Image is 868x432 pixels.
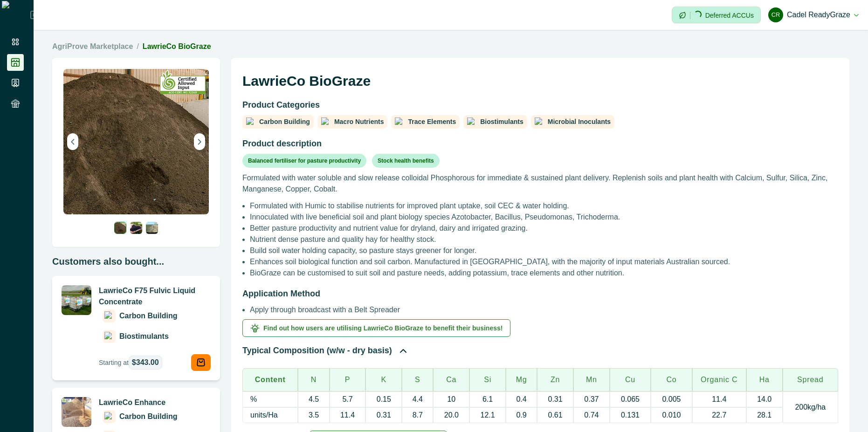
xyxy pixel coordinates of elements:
[692,391,746,407] td: 11.4
[242,69,838,99] h1: LawrieCo BioGraze
[469,368,506,391] th: Si
[651,391,692,407] td: 0.005
[99,397,211,408] p: LawrieCo Enhance
[52,41,133,52] a: AgriProve Marketplace
[402,407,433,423] td: 8.7
[705,12,754,19] p: Deferred ACCUs
[610,391,651,407] td: 0.065
[469,407,506,423] td: 12.1
[783,391,838,423] td: 200kg/ha
[250,245,838,256] li: Build soil water holding capacity, so pasture stays greener for longer.
[298,391,329,407] td: 4.5
[506,391,537,407] td: 0.4
[537,407,573,423] td: 0.61
[330,407,366,423] td: 11.4
[242,172,838,195] p: Formulated with water soluble and slow release colloidal Phosphorous for immediate & sustained pl...
[250,267,838,279] li: BioGraze can be customised to suit soil and pasture needs, adding potassium, trace elements and o...
[334,117,384,127] p: Macro Nutrients
[250,256,838,267] li: Enhances soil biological function and soil carbon. Manufactured in [GEOGRAPHIC_DATA], with the ma...
[67,133,78,150] button: Previous image
[137,41,138,52] span: /
[506,407,537,423] td: 0.9
[402,368,433,391] th: S
[433,368,469,391] th: Ca
[469,391,506,407] td: 6.1
[537,368,573,391] th: Zn
[52,41,849,52] nav: breadcrumb
[395,117,404,127] img: Trace Elements
[259,117,310,127] p: Carbon Building
[610,407,651,423] td: 0.131
[610,368,651,391] th: Cu
[573,368,610,391] th: Mn
[250,212,838,223] li: Innoculated with live beneficial soil and plant biology species Azotobacter, Bacillus, Pseudomona...
[692,407,746,423] td: 22.7
[242,99,838,111] p: Product Categories
[408,117,456,127] p: Trace Elements
[99,285,211,308] p: LawrieCo F75 Fulvic Liquid Concentrate
[321,117,331,127] img: Macro Nutrients
[242,407,298,423] td: units/Ha
[506,368,537,391] th: Mg
[365,391,402,407] td: 0.15
[330,391,366,407] td: 5.7
[573,391,610,407] td: 0.37
[119,411,177,422] p: Carbon Building
[119,331,169,342] p: Biostimulants
[535,117,544,127] img: Microbial Inoculants
[573,407,610,423] td: 0.74
[242,288,838,299] h2: Application Method
[746,391,783,407] td: 14.0
[402,391,433,407] td: 4.4
[746,368,783,391] th: Ha
[250,234,838,245] li: Nutrient dense pasture and quality hay for healthy stock.
[433,391,469,407] td: 10
[250,223,838,234] li: Better pasture productivity and nutrient value for dryland, dairy and irrigated grazing.
[365,407,402,423] td: 0.31
[99,356,162,370] p: Starting at
[250,200,838,212] li: Formulated with Humic to stabilise nutrients for improved plant uptake, soil CEC & water holding.
[246,117,255,127] img: Carbon Building
[378,157,434,165] p: Stock health benefits
[433,407,469,423] td: 20.0
[104,311,114,321] img: Carbon Building
[104,412,114,421] img: Carbon Building
[467,117,476,127] img: Biostimulants
[783,368,838,391] th: Spread
[250,304,838,315] li: Apply through broadcast with a Belt Spreader
[548,117,611,127] p: Microbial Inoculants
[104,332,114,341] img: Biostimulants
[330,368,366,391] th: P
[242,368,298,391] th: Content
[248,157,361,165] p: Balanced fertiliser for pasture productivity
[52,254,220,268] p: Customers also bought...
[2,1,30,29] img: Logo
[365,368,402,391] th: K
[298,368,329,391] th: N
[242,319,510,337] button: Find out how users are utilising LawrieCo BioGraze to benefit their business!
[537,391,573,407] td: 0.31
[119,310,177,322] p: Carbon Building
[298,407,329,423] td: 3.5
[692,368,746,391] th: Organic C
[242,391,298,407] td: %
[132,357,159,368] span: $343.00
[242,344,392,357] p: Typical Composition (w/w - dry basis)
[242,138,838,154] h2: Product description
[768,4,859,26] button: Cadel ReadyGrazeCadel ReadyGraze
[480,117,524,127] p: Biostimulants
[143,42,211,50] a: LawrieCo BioGraze
[651,407,692,423] td: 0.010
[746,407,783,423] td: 28.1
[651,368,692,391] th: Co
[194,133,205,150] button: Next image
